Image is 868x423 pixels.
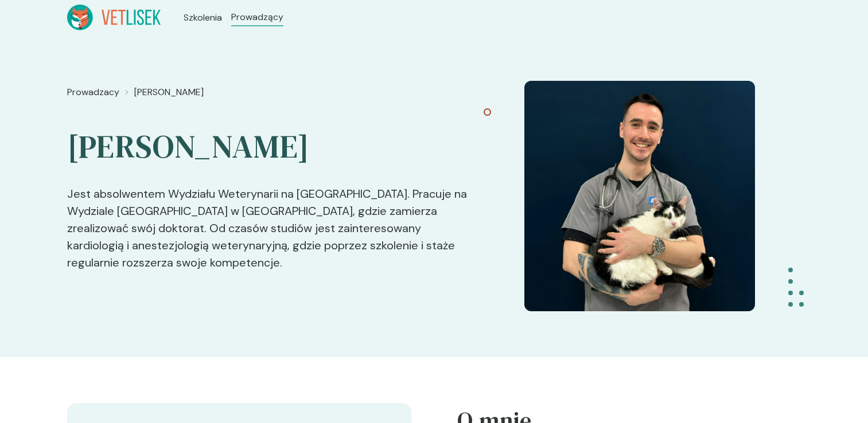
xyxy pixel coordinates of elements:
[134,85,204,99] a: [PERSON_NAME]
[67,167,467,271] p: Jest absolwentem Wydziału Weterynarii na [GEOGRAPHIC_DATA]. Pracuje na Wydziale [GEOGRAPHIC_DATA]...
[231,10,283,24] a: Prowadzący
[67,104,467,167] h2: [PERSON_NAME]
[184,11,222,25] a: Szkolenia
[67,85,119,99] a: Prowadzacy
[524,81,755,311] img: 65ce5f9c9be9a5b998b5e352_BartekBogielski.jpeg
